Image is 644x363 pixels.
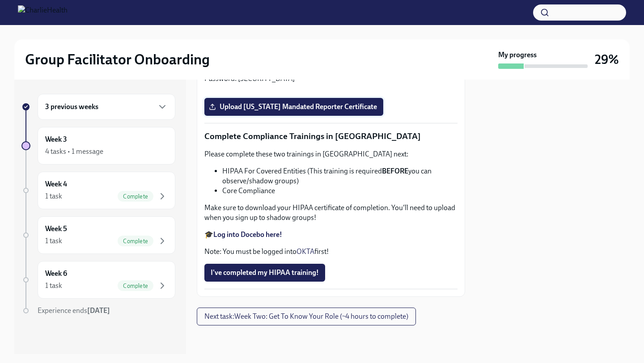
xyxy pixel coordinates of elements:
h6: Week 4 [45,179,67,189]
div: 1 task [45,236,62,246]
a: Week 34 tasks • 1 message [21,127,175,165]
strong: BEFORE [382,167,408,175]
li: Core Compliance [222,186,458,196]
label: Upload [US_STATE] Mandated Reporter Certificate [204,98,383,116]
strong: [DATE] [87,306,110,315]
p: Note: You must be logged into first! [204,247,458,257]
a: Log into Docebo here! [213,230,282,239]
p: 🎓 [204,230,458,240]
h3: 29% [595,51,619,68]
h6: Week 6 [45,269,67,279]
p: Make sure to download your HIPAA certificate of completion. You'll need to upload when you sign u... [204,203,458,223]
div: 1 task [45,191,62,201]
span: Experience ends [38,306,110,315]
a: Week 51 taskComplete [21,216,175,254]
a: OKTA [297,247,314,256]
button: Next task:Week Two: Get To Know Your Role (~4 hours to complete) [197,308,416,325]
img: CharlieHealth [18,5,68,20]
a: Week 41 taskComplete [21,172,175,209]
div: 1 task [45,281,62,291]
span: Upload [US_STATE] Mandated Reporter Certificate [211,102,377,111]
h6: 3 previous weeks [45,102,98,112]
p: Please complete these two trainings in [GEOGRAPHIC_DATA] next: [204,149,458,159]
span: Complete [118,283,153,289]
h6: Week 5 [45,224,67,234]
li: HIPAA For Covered Entities (This training is required you can observe/shadow groups) [222,166,458,186]
span: Complete [118,193,153,200]
span: Complete [118,238,153,245]
strong: My progress [498,50,537,60]
h6: Week 3 [45,135,67,144]
button: I've completed my HIPAA training! [204,264,325,282]
h2: Group Facilitator Onboarding [25,51,210,68]
p: Complete Compliance Trainings in [GEOGRAPHIC_DATA] [204,131,458,142]
div: 3 previous weeks [38,94,175,120]
span: I've completed my HIPAA training! [211,268,319,277]
a: Week 61 taskComplete [21,261,175,299]
span: Next task : Week Two: Get To Know Your Role (~4 hours to complete) [204,312,408,321]
div: 4 tasks • 1 message [45,147,103,156]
